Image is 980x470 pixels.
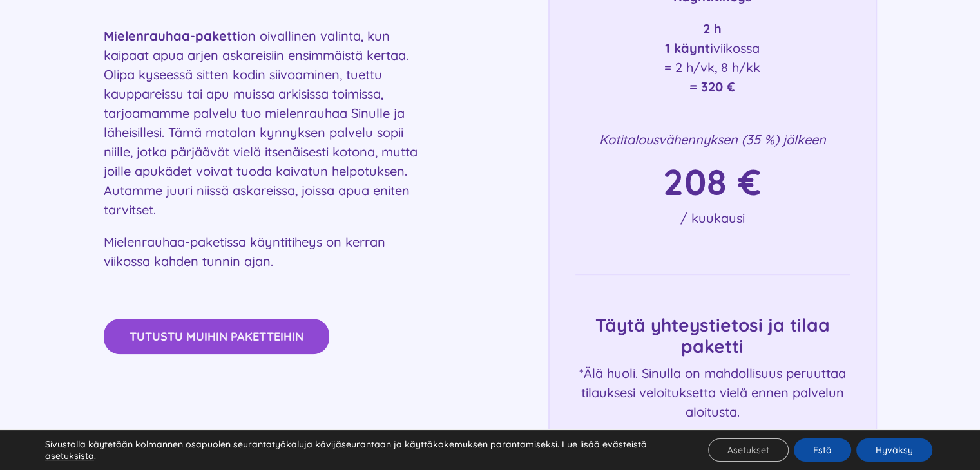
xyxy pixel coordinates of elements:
[104,26,432,220] p: on oivallinen valinta, kun kaipaat apua arjen askareisiin ensimmäistä kertaa. Olipa kyseessä sitt...
[104,28,240,44] strong: Mielenrauhaa-paketti
[575,19,850,97] p: viikossa = 2 h/vk, 8 h/kk
[856,438,932,462] button: Hyväksy
[575,364,850,422] p: *Älä huoli. Sinulla on mahdollisuus peruuttaa tilauksesi veloituksetta vielä ennen palvelun aloit...
[130,330,303,343] span: Tutustu muihin paketteihin
[663,159,762,204] strong: 208 €
[708,438,789,462] button: Asetukset
[689,79,735,95] strong: = 320 €
[794,438,851,462] button: Estä
[665,40,713,56] strong: 1 käynti
[104,319,329,354] a: Tutustu muihin paketteihin
[595,314,830,358] strong: Täytä yhteystietosi ja tilaa paketti
[575,209,850,228] p: / kuukausi
[599,131,826,147] em: Kotitalousvähennyksen (35 %) jälkeen
[703,21,722,37] strong: 2 h
[104,232,432,271] p: Mielenrauhaa-paketissa käyntitiheys on kerran viikossa kahden tunnin ajan.
[45,438,676,462] p: Sivustolla käytetään kolmannen osapuolen seurantatyökaluja kävijäseurantaan ja käyttäkokemuksen p...
[45,450,94,462] button: asetuksista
